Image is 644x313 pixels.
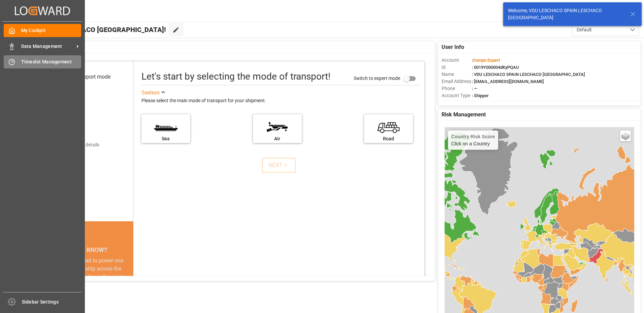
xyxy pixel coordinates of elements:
[28,23,166,36] span: Hello VDU LESCHACO [GEOGRAPHIC_DATA]!
[451,134,495,139] h4: Country Risk Score
[442,71,472,78] span: Name
[57,141,99,148] div: Add shipping details
[141,89,160,97] div: See less
[472,86,477,91] span: : —
[572,23,639,36] button: open menu
[442,57,472,64] span: Account
[4,55,81,68] a: Timeslot Management
[472,65,519,70] span: : 0019Y000004dKyPQAU
[442,85,472,92] span: Phone
[442,43,464,51] span: User Info
[22,298,82,306] span: Sidebar Settings
[472,72,585,77] span: : VDU LESCHACO SPAIN LESCHACO [GEOGRAPHIC_DATA]
[472,93,489,98] span: : Shipper
[472,58,500,63] span: :
[354,75,400,81] span: Switch to expert mode
[472,79,544,84] span: : [EMAIL_ADDRESS][DOMAIN_NAME]
[473,58,500,63] span: Compo Expert
[451,134,495,146] div: Click on a Country
[577,26,592,33] span: Default
[141,97,420,105] div: Please select the main mode of transport for your shipment.
[442,92,472,99] span: Account Type
[141,69,330,84] div: Let's start by selecting the mode of transport!
[262,158,296,173] button: NEXT
[21,58,82,65] span: Timeslot Management
[21,43,74,50] span: Data Management
[145,135,187,142] div: Sea
[620,131,631,141] a: Layers
[4,24,81,37] a: My Cockpit
[269,161,289,169] div: NEXT
[21,27,82,34] span: My Cockpit
[442,111,486,119] span: Risk Management
[367,135,410,142] div: Road
[508,7,624,21] div: Welcome, VDU LESCHACO SPAIN LESCHACO [GEOGRAPHIC_DATA]
[256,135,298,142] div: Air
[442,64,472,71] span: Id
[442,78,472,85] span: Email Address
